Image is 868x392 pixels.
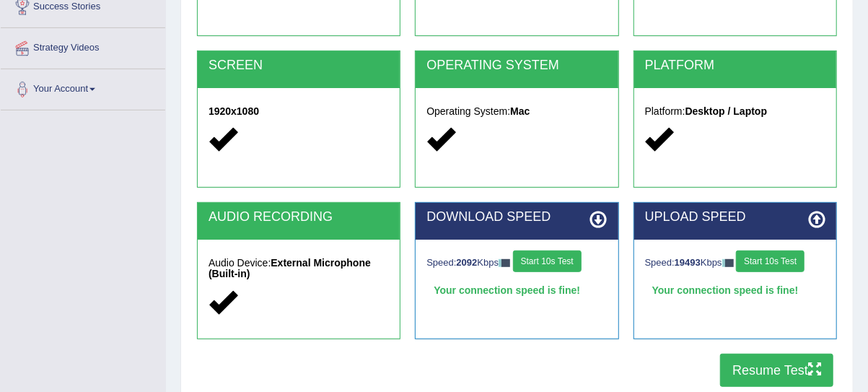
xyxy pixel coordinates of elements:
img: ajax-loader-fb-connection.gif [499,259,510,267]
div: Your connection speed is fine! [645,279,825,301]
strong: 2092 [457,257,478,268]
div: Your connection speed is fine! [426,279,607,301]
h2: DOWNLOAD SPEED [426,210,607,225]
h2: SCREEN [209,58,389,73]
strong: 1920x1080 [209,105,259,117]
h2: PLATFORM [645,58,825,73]
div: Speed: Kbps [426,251,607,276]
img: ajax-loader-fb-connection.gif [722,259,734,267]
div: Speed: Kbps [645,251,825,276]
h5: Platform: [645,106,825,117]
button: Start 10s Test [736,251,805,272]
button: Resume Test [720,354,833,387]
h2: AUDIO RECORDING [209,210,389,225]
h2: OPERATING SYSTEM [426,58,607,73]
a: Your Account [1,69,165,105]
strong: External Microphone (Built-in) [209,257,371,279]
strong: Desktop / Laptop [685,105,768,117]
strong: 19493 [675,257,701,268]
a: Strategy Videos [1,28,165,64]
strong: Mac [510,105,530,117]
button: Start 10s Test [513,251,582,272]
h5: Operating System: [426,106,607,117]
h5: Audio Device: [209,258,389,280]
h2: UPLOAD SPEED [645,210,825,225]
